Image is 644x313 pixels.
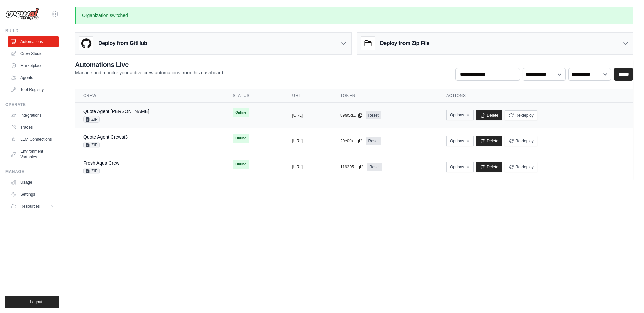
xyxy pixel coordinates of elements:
[5,296,59,308] button: Logout
[505,110,537,120] button: Re-deploy
[233,134,249,143] span: Online
[8,177,59,188] a: Usage
[446,162,474,172] button: Options
[83,109,149,114] a: Quote Agent [PERSON_NAME]
[5,169,59,174] div: Manage
[380,39,429,47] h3: Deploy from Zip File
[8,72,59,83] a: Agents
[8,48,59,59] a: Crew Studio
[8,122,59,133] a: Traces
[75,60,224,69] h2: Automations Live
[340,164,364,170] button: 116205...
[476,110,502,120] a: Delete
[8,201,59,212] button: Resources
[5,8,39,20] img: Logo
[8,36,59,47] a: Automations
[610,281,644,313] iframe: Chat Widget
[8,189,59,200] a: Settings
[5,28,59,34] div: Build
[505,162,537,172] button: Re-deploy
[75,69,224,76] p: Manage and monitor your active crew automations from this dashboard.
[75,89,225,103] th: Crew
[340,138,363,144] button: 20e0fa...
[75,7,633,24] p: Organization switched
[8,84,59,95] a: Tool Registry
[446,110,474,120] button: Options
[20,204,40,209] span: Resources
[8,146,59,162] a: Environment Variables
[476,136,502,146] a: Delete
[83,134,128,140] a: Quote Agent Crewai3
[8,134,59,145] a: LLM Connections
[233,160,249,169] span: Online
[367,163,382,171] a: Reset
[8,110,59,121] a: Integrations
[446,136,474,146] button: Options
[438,89,633,103] th: Actions
[233,108,249,117] span: Online
[83,116,100,123] span: ZIP
[5,102,59,107] div: Operate
[505,136,537,146] button: Re-deploy
[83,142,100,148] span: ZIP
[8,60,59,71] a: Marketplace
[30,299,42,305] span: Logout
[284,89,332,103] th: URL
[332,89,438,103] th: Token
[476,162,502,172] a: Delete
[83,168,100,174] span: ZIP
[340,113,363,118] button: 89f95d...
[366,137,381,145] a: Reset
[79,37,93,50] img: GitHub Logo
[98,39,147,47] h3: Deploy from GitHub
[225,89,284,103] th: Status
[366,111,381,119] a: Reset
[83,160,119,166] a: Fresh Aqua Crew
